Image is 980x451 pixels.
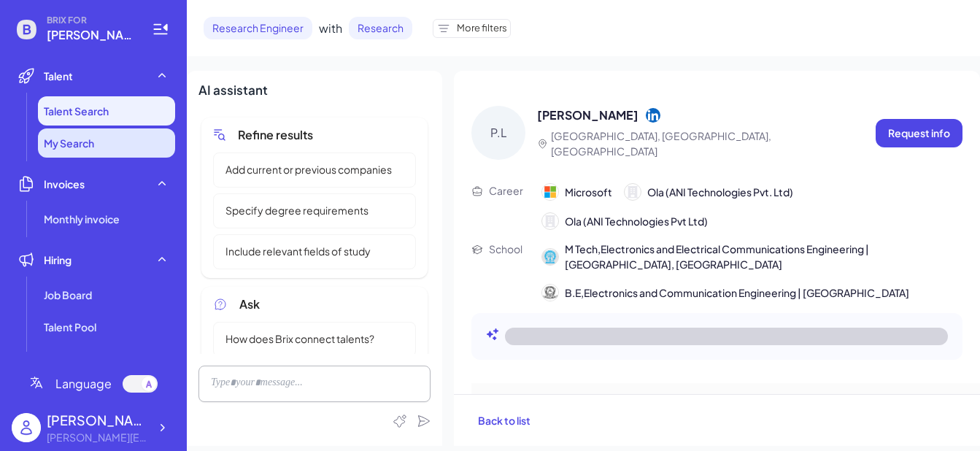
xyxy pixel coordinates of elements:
[888,126,950,141] p: Request info
[565,242,962,272] span: M Tech,Electronics and Electrical Communications Engineering | [GEOGRAPHIC_DATA], [GEOGRAPHIC_DATA]
[217,162,401,177] span: Add current or previous companies
[217,331,383,347] span: How does Brix connect talents?
[471,106,525,160] div: P.L
[239,296,260,313] span: Ask
[537,107,638,123] span: [PERSON_NAME]
[542,184,558,200] img: 公司logo
[44,177,85,191] span: Invoices
[565,285,909,301] span: B.E,Electronics and Communication Engineering | [GEOGRAPHIC_DATA]
[217,244,379,259] span: Include relevant fields of study
[319,20,342,37] span: with
[47,15,134,26] span: BRIX FOR
[565,214,708,229] span: Ola (ANI Technologies Pvt Ltd)
[349,17,412,39] span: Research
[47,26,134,44] span: fiona.jjsun@gmail.com
[542,249,558,265] img: 222.jpg
[47,430,149,445] div: fiona.jjsun@gmail.com
[478,414,530,427] span: Back to list
[542,285,558,301] img: 1272.jpg
[47,410,149,430] div: Fiona Sun
[489,242,522,257] p: School
[204,17,312,39] span: Research Engineer
[44,69,73,83] span: Talent
[217,203,377,218] span: Specify degree requirements
[44,288,92,302] span: Job Board
[55,375,112,393] span: Language
[647,185,793,200] span: Ola (ANI Technologies Pvt. Ltd)
[12,413,41,442] img: user_logo.png
[238,126,313,144] span: Refine results
[565,185,612,200] span: Microsoft
[466,406,543,434] button: Back to list
[489,183,523,198] p: Career
[44,212,120,226] span: Monthly invoice
[551,128,864,159] p: [GEOGRAPHIC_DATA], [GEOGRAPHIC_DATA], [GEOGRAPHIC_DATA]
[44,104,109,118] span: Talent Search
[44,136,94,150] span: My Search
[44,253,72,267] span: Hiring
[457,21,507,36] span: More filters
[876,119,962,147] button: Request info
[44,320,96,334] span: Talent Pool
[198,81,431,100] div: AI assistant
